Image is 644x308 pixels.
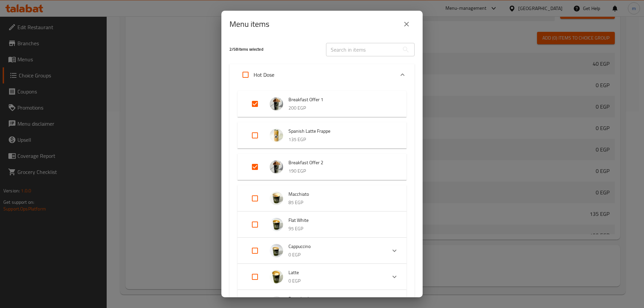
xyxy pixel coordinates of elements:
img: Macchiato [270,192,283,205]
div: Expand [237,122,407,148]
p: 85 EGP [288,198,393,207]
img: Cappuccino [270,244,283,257]
div: Expand [237,154,407,180]
button: close [398,16,415,32]
span: Latte [288,268,381,277]
span: Breakfast Offer 2 [288,159,393,167]
span: Breakfast Offer 1 [288,96,393,104]
h5: 2 / 58 items selected [229,47,318,52]
img: Latte [270,270,283,284]
p: 135 EGP [288,135,393,144]
img: Breakfast Offer 2 [270,160,283,174]
h2: Menu items [229,19,269,29]
p: 0 EGP [288,277,381,285]
img: Spanish Latte Frappe [270,129,283,142]
span: Pistachio Latte [288,295,393,303]
span: Cappuccino [288,242,381,251]
div: Expand [237,185,407,211]
input: Search in items [326,43,399,56]
img: Breakfast Offer 1 [270,97,283,111]
span: Spanish Latte Frappe [288,127,393,135]
img: Flat White [270,218,283,231]
div: Expand [229,64,415,85]
div: Expand [237,211,407,238]
p: Hot Dose [254,71,274,79]
div: Expand [237,91,407,117]
p: 190 EGP [288,167,393,175]
p: 95 EGP [288,225,393,233]
div: Expand [237,238,407,264]
span: Macchiato [288,190,393,198]
div: Expand [237,264,407,290]
p: 200 EGP [288,104,393,112]
span: Flat White [288,216,393,225]
p: 0 EGP [288,251,381,259]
